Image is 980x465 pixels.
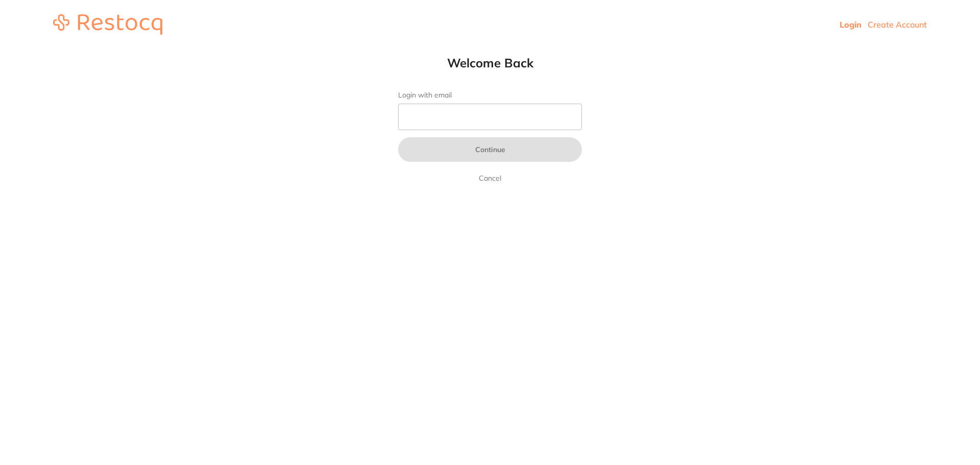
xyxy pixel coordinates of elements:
label: Login with email [398,91,582,100]
a: Login [840,19,862,30]
a: Create Account [868,19,927,30]
button: Continue [398,137,582,162]
img: restocq_logo.svg [53,14,162,35]
a: Cancel [477,172,503,184]
h1: Welcome Back [378,55,602,70]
